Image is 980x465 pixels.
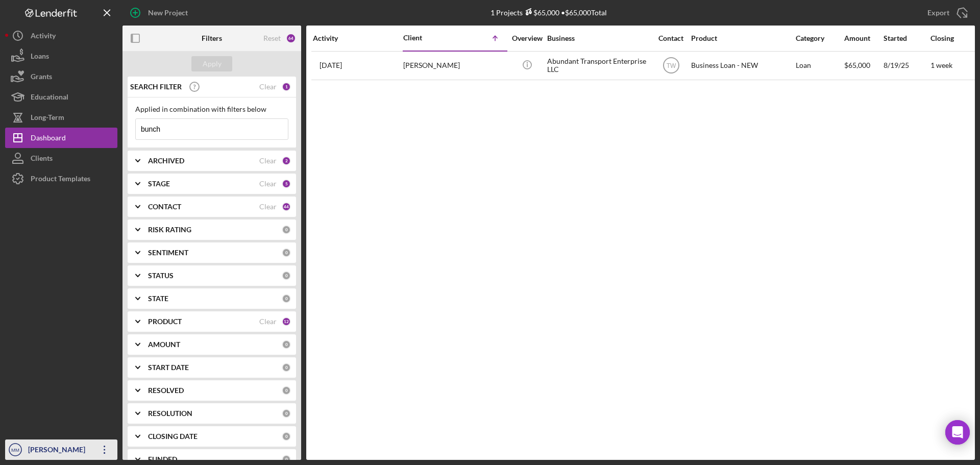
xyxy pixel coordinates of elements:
[259,157,277,165] div: Clear
[31,168,90,191] div: Product Templates
[148,157,184,165] b: ARCHIVED
[945,420,970,445] div: Open Intercom Messenger
[844,61,870,69] span: $65,000
[282,82,291,91] div: 1
[148,295,168,303] b: STATE
[31,107,64,130] div: Long-Term
[282,317,291,326] div: 12
[148,226,191,234] b: RISK RATING
[796,34,843,42] div: Category
[31,128,66,151] div: Dashboard
[282,386,291,395] div: 0
[191,56,232,71] button: Apply
[31,87,68,110] div: Educational
[884,34,929,42] div: Started
[31,148,53,171] div: Clients
[5,168,117,189] button: Product Templates
[148,340,180,349] b: AMOUNT
[884,52,929,79] div: 8/19/25
[148,386,184,395] b: RESOLVED
[917,3,975,23] button: Export
[259,180,277,188] div: Clear
[691,34,793,42] div: Product
[5,148,117,168] button: Clients
[286,33,296,43] div: 64
[491,8,607,17] div: 1 Projects • $65,000 Total
[508,34,546,42] div: Overview
[796,52,843,79] div: Loan
[691,52,793,79] div: Business Loan - NEW
[26,439,92,462] div: [PERSON_NAME]
[282,179,291,188] div: 5
[403,34,454,42] div: Client
[282,202,291,211] div: 44
[5,128,117,148] button: Dashboard
[282,225,291,234] div: 0
[148,180,170,188] b: STAGE
[31,66,52,89] div: Grants
[844,34,883,42] div: Amount
[148,455,177,463] b: FUNDED
[148,432,198,440] b: CLOSING DATE
[5,87,117,107] button: Educational
[930,61,952,69] time: 1 week
[547,52,649,79] div: Abundant Transport Enterprise LLC
[5,66,117,87] button: Grants
[5,107,117,128] button: Long-Term
[135,105,288,113] div: Applied in combination with filters below
[259,317,277,326] div: Clear
[148,249,188,257] b: SENTIMENT
[263,34,281,42] div: Reset
[148,203,181,211] b: CONTACT
[320,61,342,69] time: 2025-08-19 15:07
[130,83,182,91] b: SEARCH FILTER
[259,203,277,211] div: Clear
[148,409,192,418] b: RESOLUTION
[547,34,649,42] div: Business
[11,447,19,453] text: MM
[523,8,559,17] div: $65,000
[5,26,117,46] button: Activity
[148,3,188,23] div: New Project
[203,56,222,71] div: Apply
[148,317,182,326] b: PRODUCT
[282,455,291,464] div: 0
[313,34,402,42] div: Activity
[202,34,222,42] b: Filters
[403,52,505,79] div: [PERSON_NAME]
[5,46,117,66] button: Loans
[927,3,949,23] div: Export
[282,248,291,257] div: 0
[5,439,117,460] button: MM[PERSON_NAME]
[148,363,189,372] b: START DATE
[282,294,291,303] div: 0
[282,363,291,372] div: 0
[31,46,49,69] div: Loans
[31,26,56,48] div: Activity
[148,272,174,280] b: STATUS
[282,271,291,280] div: 0
[282,409,291,418] div: 0
[282,340,291,349] div: 0
[259,83,277,91] div: Clear
[666,62,676,69] text: TW
[282,432,291,441] div: 0
[122,3,198,23] button: New Project
[282,156,291,165] div: 2
[652,34,690,42] div: Contact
